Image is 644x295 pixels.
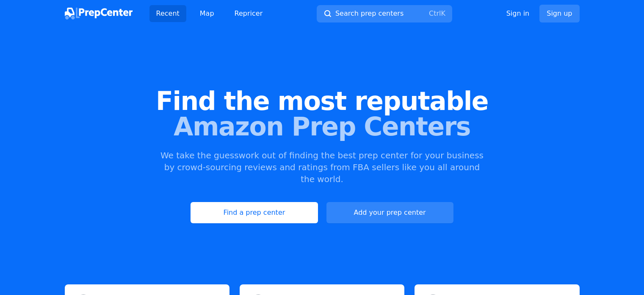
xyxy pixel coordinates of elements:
a: Sign in [506,8,530,19]
button: Search prep centersCtrlK [317,5,452,22]
kbd: K [441,9,445,17]
kbd: Ctrl [429,9,441,17]
img: PrepCenter [65,8,133,20]
a: Map [193,5,221,22]
a: Recent [149,5,186,22]
p: We take the guesswork out of finding the best prep center for your business by crowd-sourcing rev... [160,149,485,185]
span: Find the most reputable [14,88,630,114]
span: Amazon Prep Centers [14,114,630,139]
a: Sign up [539,5,579,22]
a: Add your prep center [326,202,453,223]
a: Find a prep center [191,202,318,223]
span: Search prep centers [335,8,404,19]
a: Repricer [228,5,270,22]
